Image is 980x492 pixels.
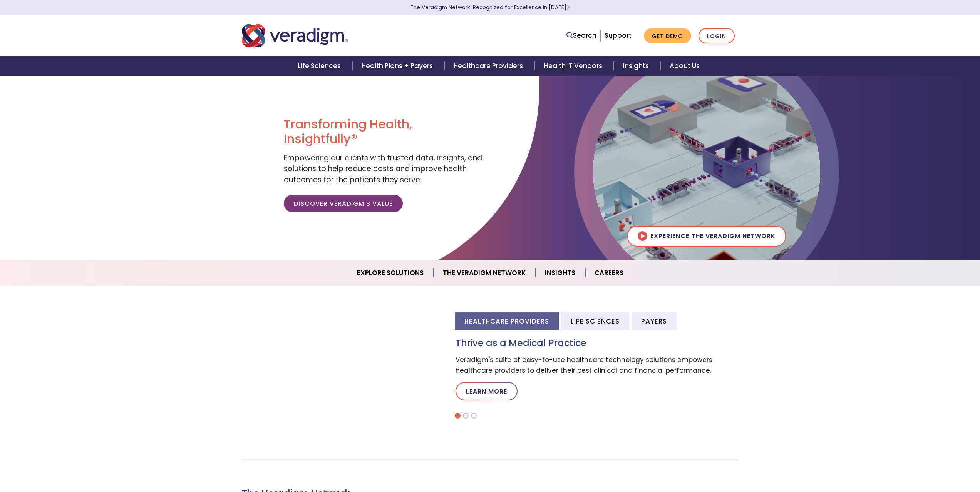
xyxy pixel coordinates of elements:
[614,56,660,76] a: Insights
[284,117,484,147] h1: Transforming Health, Insightfully®
[660,56,709,76] a: About Us
[456,382,518,400] a: Learn More
[242,23,348,48] img: Veradigm logo
[535,56,614,76] a: Health IT Vendors
[644,28,691,43] a: Get Demo
[352,56,444,76] a: Health Plans + Payers
[561,312,629,330] li: Life Sciences
[288,56,352,76] a: Life Sciences
[284,153,482,185] span: Empowering our clients with trusted data, insights, and solutions to help reduce costs and improv...
[566,30,596,41] a: Search
[455,312,559,330] li: Healthcare Providers
[585,263,633,283] a: Careers
[566,4,570,11] span: Learn More
[536,263,585,283] a: Insights
[284,195,403,212] a: Discover Veradigm's Value
[444,56,534,76] a: Healthcare Providers
[605,31,632,40] a: Support
[434,263,536,283] a: The Veradigm Network
[632,312,677,330] li: Payers
[699,28,735,44] a: Login
[456,338,739,349] h3: Thrive as a Medical Practice
[456,355,739,375] p: Veradigm's suite of easy-to-use healthcare technology solutions empowers healthcare providers to ...
[348,263,434,283] a: Explore Solutions
[410,4,570,11] a: The Veradigm Network: Recognized for Excellence in [DATE]Learn More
